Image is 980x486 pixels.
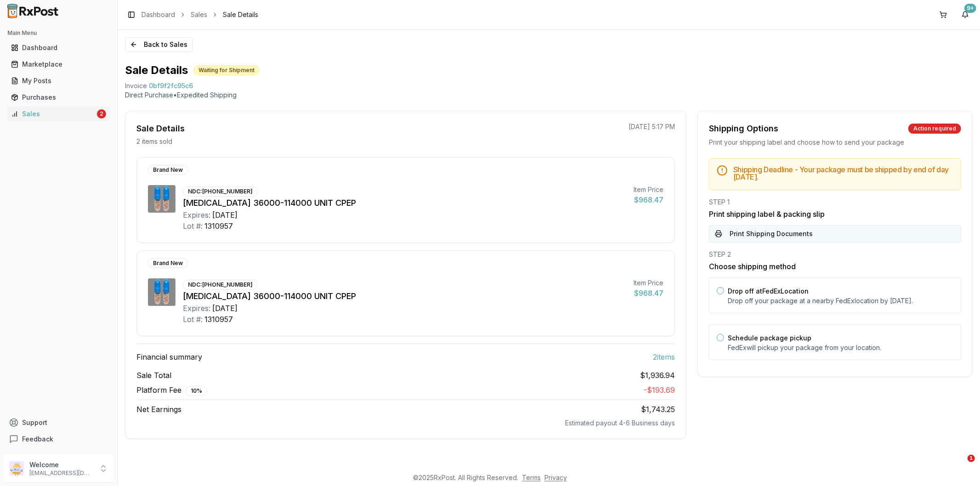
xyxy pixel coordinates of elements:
[148,165,188,175] div: Brand New
[709,261,961,272] h3: Choose shipping method
[183,209,210,220] div: Expires:
[212,303,238,314] div: [DATE]
[11,76,106,85] div: My Posts
[968,455,975,462] span: 1
[908,124,961,134] div: Action required
[7,106,110,122] a: Sales2
[653,351,675,362] span: 2 item s
[136,404,181,415] span: Net Earnings
[733,166,953,181] h5: Shipping Deadline - Your package must be shipped by end of day [DATE] .
[183,186,258,197] div: NDC: [PHONE_NUMBER]
[544,474,567,481] a: Privacy
[949,455,971,477] iframe: Intercom live chat
[728,296,953,305] p: Drop off your package at a nearby FedEx location by [DATE] .
[964,4,976,13] div: 9+
[149,81,193,90] span: 0bf9f2fc95c6
[136,137,172,146] p: 2 items sold
[148,278,176,306] img: Creon 36000-114000 UNIT CPEP
[22,435,53,444] span: Feedback
[9,461,24,476] img: User avatar
[142,10,175,19] a: Dashboard
[709,122,778,135] div: Shipping Options
[634,185,663,194] div: Item Price
[212,209,238,220] div: [DATE]
[634,194,663,205] div: $968.47
[709,209,961,220] h3: Print shipping label & packing slip
[223,10,258,19] span: Sale Details
[148,185,176,213] img: Creon 36000-114000 UNIT CPEP
[136,384,207,396] span: Platform Fee
[29,469,93,477] p: [EMAIL_ADDRESS][DOMAIN_NAME]
[136,370,171,381] span: Sale Total
[29,460,93,469] p: Welcome
[125,90,973,100] p: Direct Purchase • Expedited Shipping
[4,107,113,121] button: Sales2
[125,63,188,78] h1: Sale Details
[4,57,113,72] button: Marketplace
[11,60,106,69] div: Marketplace
[728,343,953,352] p: FedEx will pickup your package from your location.
[709,250,961,259] div: STEP 2
[4,90,113,105] button: Purchases
[634,288,663,299] div: $968.47
[4,4,62,18] img: RxPost Logo
[709,225,961,243] button: Print Shipping Documents
[193,65,260,75] div: Waiting for Shipment
[186,386,207,396] div: 10 %
[728,287,809,295] label: Drop off at FedEx Location
[204,314,233,325] div: 1310957
[204,220,233,232] div: 1310957
[634,278,663,288] div: Item Price
[629,122,675,131] p: [DATE] 5:17 PM
[136,122,185,135] div: Sale Details
[125,37,193,52] button: Back to Sales
[183,290,626,303] div: [MEDICAL_DATA] 36000-114000 UNIT CPEP
[183,280,258,290] div: NDC: [PHONE_NUMBER]
[136,418,675,428] div: Estimated payout 4-6 Business days
[709,138,961,147] div: Print your shipping label and choose how to send your package
[183,220,203,232] div: Lot #:
[7,40,110,56] a: Dashboard
[7,89,110,106] a: Purchases
[7,56,110,73] a: Marketplace
[191,10,207,19] a: Sales
[148,258,188,268] div: Brand New
[136,351,202,362] span: Financial summary
[97,109,106,119] div: 2
[709,198,961,207] div: STEP 1
[11,109,95,119] div: Sales
[4,73,113,88] button: My Posts
[142,10,258,19] nav: breadcrumb
[125,81,147,90] div: Invoice
[644,385,675,395] span: - $193.69
[522,474,541,481] a: Terms
[183,314,203,325] div: Lot #:
[11,43,106,52] div: Dashboard
[4,431,113,447] button: Feedback
[958,7,973,22] button: 9+
[11,93,106,102] div: Purchases
[728,334,811,342] label: Schedule package pickup
[4,40,113,55] button: Dashboard
[640,370,675,381] span: $1,936.94
[4,414,113,431] button: Support
[183,303,210,314] div: Expires:
[641,405,675,414] span: $1,743.25
[183,197,626,209] div: [MEDICAL_DATA] 36000-114000 UNIT CPEP
[7,29,110,37] h2: Main Menu
[7,73,110,89] a: My Posts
